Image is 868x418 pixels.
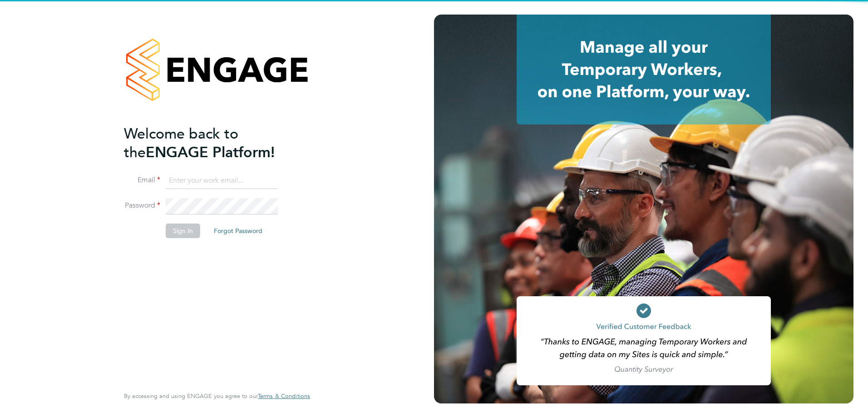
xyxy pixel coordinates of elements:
[124,125,238,161] span: Welcome back to the
[166,173,278,189] input: Enter your work email...
[124,175,160,185] label: Email
[258,393,310,400] a: Terms & Conditions
[207,224,270,238] button: Forgot Password
[166,224,200,238] button: Sign In
[124,201,160,210] label: Password
[124,124,301,162] h2: ENGAGE Platform!
[124,392,310,400] span: By accessing and using ENGAGE you agree to our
